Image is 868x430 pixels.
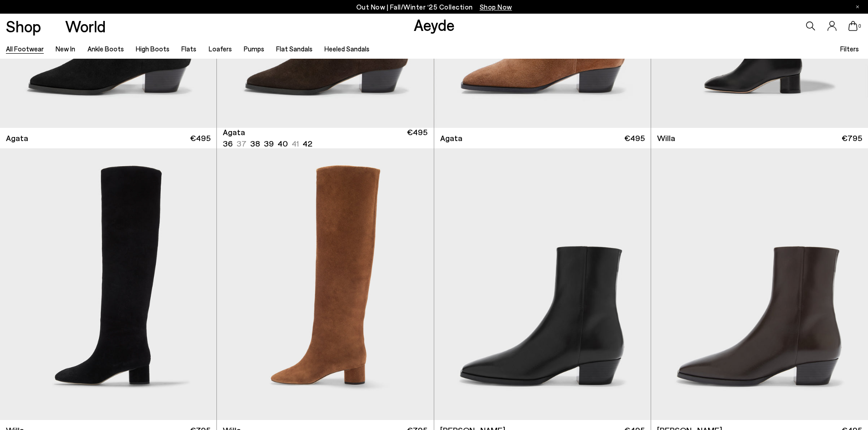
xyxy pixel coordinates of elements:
span: Agata [6,132,28,144]
span: 0 [858,24,862,29]
a: Ankle Boots [87,45,124,53]
a: World [65,18,106,34]
span: €795 [842,132,862,144]
img: Baba Pointed Cowboy Boots [434,148,651,420]
li: 36 [223,138,233,149]
a: 0 [848,21,858,31]
a: Agata 36 37 38 39 40 41 42 €495 [217,128,433,148]
span: Navigate to /collections/new-in [480,3,512,11]
a: All Footwear [6,45,44,53]
span: €495 [190,132,211,144]
img: Baba Pointed Cowboy Boots [651,148,868,420]
a: Loafers [209,45,232,53]
ul: variant [223,138,309,149]
a: Shop [6,18,41,34]
span: Willa [657,132,675,144]
span: Filters [840,45,859,53]
li: 40 [277,138,288,149]
span: €495 [407,126,427,149]
span: Agata [223,126,245,138]
a: Agata €495 [434,128,651,148]
a: Pumps [244,45,264,53]
li: 39 [264,138,274,149]
span: €495 [624,132,645,144]
span: Agata [440,132,462,144]
img: Willa Suede Knee-High Boots [217,148,433,420]
a: Flat Sandals [276,45,313,53]
a: Aeyde [414,15,455,34]
a: Willa €795 [651,128,868,148]
a: New In [56,45,75,53]
p: Out Now | Fall/Winter ‘25 Collection [356,1,512,13]
a: Flats [181,45,196,53]
li: 38 [250,138,260,149]
a: Heeled Sandals [324,45,370,53]
a: High Boots [136,45,169,53]
li: 42 [303,138,312,149]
